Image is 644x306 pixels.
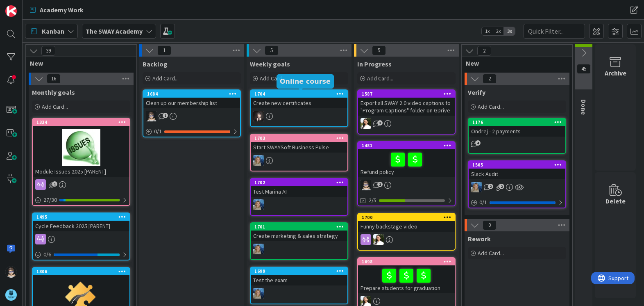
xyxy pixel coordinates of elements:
div: 1702Test Marina AI [251,179,347,197]
div: 1334Module Issues 2025 [PARENT] [33,119,129,177]
div: 1495Cycle Feedback 2025 [PARENT] [33,213,129,231]
img: BN [253,111,264,121]
div: 1481Refund policy [358,142,455,177]
span: 27 / 30 [43,196,57,204]
div: MA [251,199,347,210]
a: 1701Create marketing & sales strategyMA [250,222,348,260]
div: 1702 [251,179,347,186]
div: Prepare students for graduation [358,265,455,293]
span: 2 [477,46,491,56]
div: Slack Audit [469,169,565,179]
img: AK [361,118,371,129]
span: 16 [47,74,61,84]
div: Export all SWAY 2.0 video captions to "Program Captions" folder on GDrive [358,98,455,116]
span: Verify [468,88,485,96]
span: Kanban [42,26,64,36]
span: Add Card... [478,103,504,110]
div: 1481 [362,143,455,148]
div: 1684 [147,91,240,97]
div: 1701 [251,223,347,231]
a: 1684Clean up our membership listTP0/1 [143,89,241,137]
div: MA [469,182,565,192]
a: 1704Create new certificatesBN [250,89,348,127]
a: 1481Refund policyTP2/5 [357,141,456,206]
span: 5 [372,46,386,55]
div: 1587 [362,91,455,97]
span: New [466,59,562,67]
div: Cycle Feedback 2025 [PARENT] [33,221,129,231]
img: MA [253,244,264,254]
span: Add Card... [478,249,504,257]
div: 1703Start SWAYSoft Business Pulse [251,135,347,153]
span: 0 / 1 [154,127,162,136]
div: 1701 [254,224,347,230]
span: Weekly goals [250,60,290,68]
a: 1699Test the examMA [250,267,348,304]
a: 1505Slack AuditMA0/1 [468,160,566,208]
span: 2 [483,74,497,84]
span: 3x [504,27,515,35]
span: In Progress [357,60,392,68]
div: 1176 [472,119,565,125]
div: Delete [605,196,626,206]
span: 2 [488,184,493,189]
div: 1481 [358,142,455,149]
div: 1505Slack Audit [469,161,565,179]
div: 1505 [469,161,565,169]
div: 1306 [36,269,129,274]
div: Ondrej - 2 payments [469,126,565,137]
a: 1587Export all SWAY 2.0 video captions to "Program Captions" folder on GDriveAK [357,89,456,135]
span: Monthly goals [32,88,75,96]
div: 1495 [33,213,129,221]
div: Create new certificates [251,98,347,108]
a: 1702Test Marina AIMA [250,178,348,216]
div: 1704 [251,90,347,98]
div: 1699 [254,268,347,274]
span: 2 [499,184,504,189]
div: 1334 [36,119,129,125]
div: Clean up our membership list [143,98,240,108]
div: 1698 [358,258,455,265]
input: Quick Filter... [524,24,585,39]
div: 1701Create marketing & sales strategy [251,223,347,241]
img: AK [373,234,384,245]
div: TP [143,111,240,121]
h5: Online course [280,78,331,85]
div: 1684Clean up our membership list [143,90,240,108]
span: Done [580,99,588,115]
img: MA [253,288,264,299]
div: Test Marina AI [251,186,347,197]
div: Start SWAYSoft Business Pulse [251,142,347,153]
a: 1176Ondrej - 2 payments [468,118,566,154]
img: avatar [5,289,17,301]
div: 1176Ondrej - 2 payments [469,119,565,137]
span: 1 [157,46,171,55]
a: 1334Module Issues 2025 [PARENT]27/30 [32,118,130,206]
img: MA [471,182,482,192]
div: Archive [605,68,626,78]
div: MA [251,288,347,299]
a: Academy Work [25,2,88,17]
span: 39 [41,46,55,56]
div: 0/1 [143,126,240,137]
div: 1176 [469,119,565,126]
div: 1495 [36,214,129,220]
div: 1587Export all SWAY 2.0 video captions to "Program Captions" folder on GDrive [358,90,455,116]
div: 1334 [33,119,129,126]
div: 1306 [33,268,129,275]
div: BN [251,111,347,121]
span: 1 [163,113,168,118]
div: 1704Create new certificates [251,90,347,108]
div: 1684 [143,90,240,98]
div: AK [358,234,455,245]
span: Support [17,1,37,11]
div: 1699Test the exam [251,267,347,285]
div: TP [358,180,455,190]
span: Rework [468,235,491,243]
span: 0 / 6 [43,250,51,259]
span: Backlog [143,60,168,68]
div: 1698Prepare students for graduation [358,258,455,293]
div: MA [251,155,347,166]
div: Test the exam [251,275,347,285]
span: New [30,59,126,67]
